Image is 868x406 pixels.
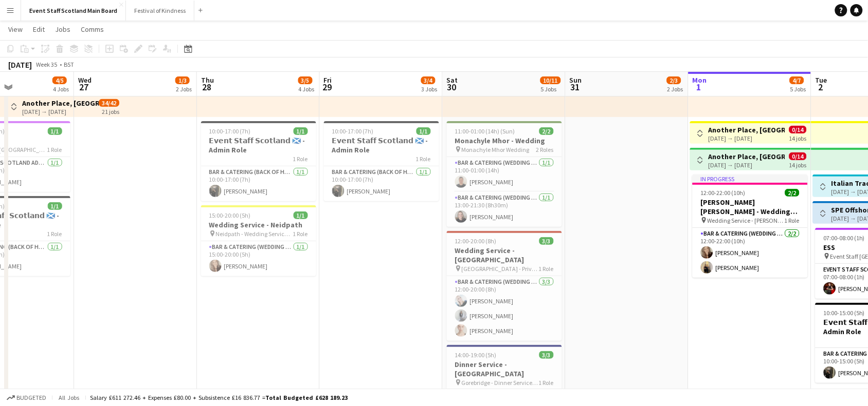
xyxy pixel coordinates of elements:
div: Salary £611 272.46 + Expenses £80.00 + Subsistence £16 836.77 = [90,394,348,401]
span: Budgeted [16,394,46,401]
a: Jobs [51,23,75,36]
span: Edit [33,25,45,34]
span: View [8,25,23,34]
div: BST [64,61,74,68]
a: View [4,23,27,36]
a: Comms [77,23,108,36]
a: Edit [29,23,49,36]
span: Comms [81,25,104,34]
span: All jobs [57,394,81,401]
button: Event Staff Scotland Main Board [21,1,126,21]
span: Jobs [55,25,70,34]
span: Week 35 [34,61,60,68]
div: [DATE] [8,60,32,70]
button: Budgeted [5,392,48,403]
span: Total Budgeted £628 189.23 [265,394,348,401]
button: Festival of Kindness [126,1,194,21]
